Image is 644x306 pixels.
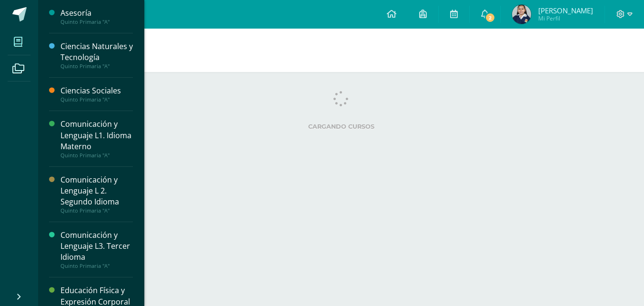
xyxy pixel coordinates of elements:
[60,174,133,214] a: Comunicación y Lenguaje L 2. Segundo IdiomaQuinto Primaria "A"
[60,119,133,152] div: Comunicación y Lenguaje L1. Idioma Materno
[57,123,625,130] label: Cargando cursos
[60,8,133,19] div: Asesoría
[60,119,133,158] a: Comunicación y Lenguaje L1. Idioma MaternoQuinto Primaria "A"
[60,85,133,96] div: Ciencias Sociales
[60,19,133,25] div: Quinto Primaria "A"
[512,5,531,24] img: 3d2e8eb40bfccf18b1ccdafcf6cf7ba2.png
[60,263,133,269] div: Quinto Primaria "A"
[60,152,133,159] div: Quinto Primaria "A"
[60,63,133,70] div: Quinto Primaria "A"
[485,12,495,23] span: 2
[60,174,133,207] div: Comunicación y Lenguaje L 2. Segundo Idioma
[60,8,133,25] a: AsesoríaQuinto Primaria "A"
[60,230,133,269] a: Comunicación y Lenguaje L3. Tercer IdiomaQuinto Primaria "A"
[60,41,133,63] div: Ciencias Naturales y Tecnología
[538,6,593,15] span: [PERSON_NAME]
[60,230,133,263] div: Comunicación y Lenguaje L3. Tercer Idioma
[60,207,133,214] div: Quinto Primaria "A"
[60,41,133,70] a: Ciencias Naturales y TecnologíaQuinto Primaria "A"
[60,85,133,103] a: Ciencias SocialesQuinto Primaria "A"
[538,14,593,22] span: Mi Perfil
[60,96,133,103] div: Quinto Primaria "A"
